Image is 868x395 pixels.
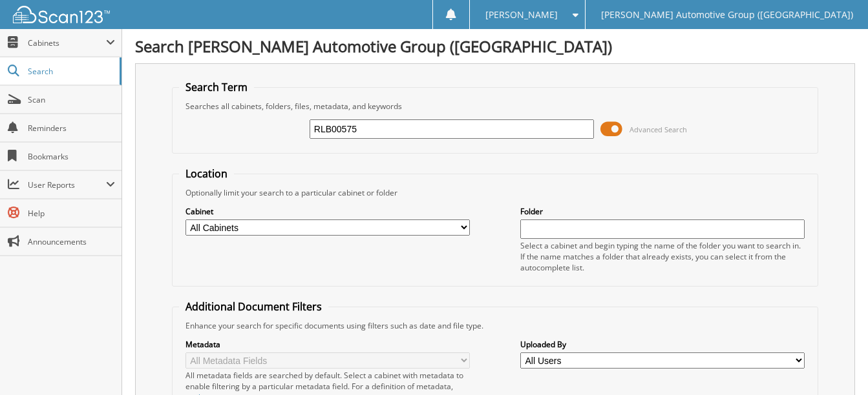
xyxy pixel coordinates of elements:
span: Scan [28,94,115,105]
div: Enhance your search for specific documents using filters such as date and file type. [179,320,812,331]
span: Advanced Search [630,125,687,134]
label: Uploaded By [520,339,805,350]
div: Select a cabinet and begin typing the name of the folder you want to search in. If the name match... [520,240,805,273]
span: [PERSON_NAME] Automotive Group ([GEOGRAPHIC_DATA]) [601,11,853,19]
span: Search [28,66,113,77]
legend: Search Term [179,80,254,94]
div: Optionally limit your search to a particular cabinet or folder [179,187,812,198]
label: Cabinet [185,206,470,217]
img: scan123-logo-white.svg [13,6,110,23]
span: Announcements [28,236,115,247]
span: User Reports [28,179,106,190]
span: Reminders [28,123,115,134]
span: [PERSON_NAME] [485,11,558,19]
span: Cabinets [28,37,106,48]
div: Searches all cabinets, folders, files, metadata, and keywords [179,101,812,112]
label: Folder [520,206,805,217]
legend: Location [179,167,234,181]
span: Bookmarks [28,151,115,162]
h1: Search [PERSON_NAME] Automotive Group ([GEOGRAPHIC_DATA]) [135,35,855,57]
label: Metadata [185,339,470,350]
span: Help [28,208,115,219]
legend: Additional Document Filters [179,299,328,314]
